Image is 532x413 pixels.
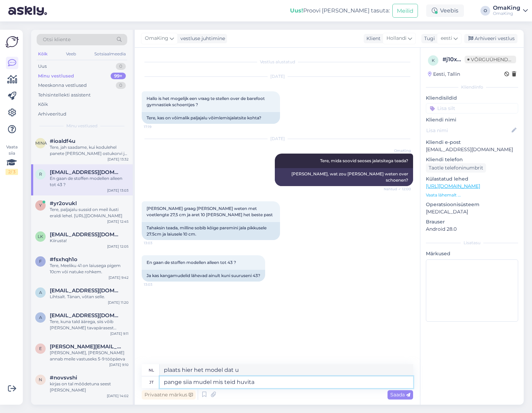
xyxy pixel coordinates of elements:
font: Veeb [66,51,76,56]
font: # [442,56,446,63]
font: Kõik [38,51,48,56]
font: Vestlus alustatud [260,59,295,64]
a: OmaKingOmaKing [493,5,528,16]
span: #yr2ovukl [50,200,77,206]
font: Hollandi [386,35,407,41]
font: Tere, paljajalu sussid on meil ilusti eraldi lehel. [URL][DOMAIN_NAME] [50,207,122,218]
font: [EMAIL_ADDRESS][DOMAIN_NAME] [50,169,145,175]
span: rickheuvelmans@hotmail.com [50,169,122,175]
font: Lihtsalt. Tänan, võtan selle. [50,294,105,299]
font: OmaKing [145,35,168,41]
font: r [39,172,42,177]
font: Tere, kuna tald äärega, siis võib [PERSON_NAME] tavapärasest suurem number. [50,319,116,337]
font: Brauser [426,219,445,225]
font: kirjas on tal mõõdetuna seest [PERSON_NAME] [50,381,111,393]
span: #fsxhqh1o [50,256,77,263]
font: jt [149,380,153,385]
font: Minu vestlused [38,73,74,79]
font: Android 28.0 [426,226,457,232]
font: / 3 [11,169,16,174]
font: [EMAIL_ADDRESS][DOMAIN_NAME] [426,146,513,153]
font: [EMAIL_ADDRESS][DOMAIN_NAME] [50,231,145,238]
font: Kiirusta! [50,238,67,243]
font: Arhiveeritud [38,111,66,117]
font: Privaatne märkus [144,392,187,398]
font: Meilid [397,8,413,14]
font: 13:03 [144,241,152,245]
span: elinor.brook@outlook.com [50,343,122,350]
font: Tere, jah saadame, kui kodulehel panete [PERSON_NAME] ostukorvi ja lähete maksma siis seal saate ... [50,145,128,181]
font: Sotsiaalmeedia [94,51,126,56]
font: OmaKing [394,148,411,153]
font: Veebis [440,7,458,14]
font: Tere, Meeliku 41 on laiusega pigem 10cm või natuke rohkem. [50,263,121,274]
font: [DATE] 9:10 [109,362,129,367]
font: Võrguühenduseta [471,56,524,63]
font: Proovi [PERSON_NAME] tasuta: [303,7,390,14]
font: Tehisintellekti assistent [38,92,91,98]
font: eesti [441,35,452,41]
font: 13:03 [144,282,152,287]
font: mina [35,140,47,146]
font: Märkused [426,250,450,257]
span: pjotr_tih@mail.ru [50,231,122,238]
font: [DATE] 12:45 [107,219,129,224]
font: Meeskonna vestlused [38,82,87,88]
font: 99+ [114,73,122,79]
font: [DATE] 14:02 [107,394,129,398]
span: annelehtmae77@gmail.com [50,312,122,319]
font: [PERSON_NAME][EMAIL_ADDRESS][DOMAIN_NAME] [50,343,190,350]
font: [DATE] 13:32 [108,157,129,162]
font: [DATE] 12:05 [107,244,129,249]
font: a [39,290,42,295]
font: [DATE] 11:20 [108,300,129,305]
font: Kliendi e-post [426,139,461,145]
font: f [39,259,42,264]
font: Kliendisildid [426,95,457,101]
font: Saada [390,392,405,398]
font: #ioaldf4u [50,138,75,144]
font: Tere, mida soovid seoses jalatsitega teada? [320,158,408,163]
font: [PERSON_NAME], [PERSON_NAME] annab meile vastuseks 5-9 tööpäeva [50,350,125,361]
font: [PERSON_NAME], wat zou [PERSON_NAME] weten over schoenen? [291,171,409,183]
font: [MEDICAL_DATA] [426,209,468,215]
font: [EMAIL_ADDRESS][DOMAIN_NAME] [50,287,145,294]
font: OmaKing [493,4,520,11]
font: Kõik [38,101,48,107]
font: En gaan de stoffen modellen alleen tot 43 ? [147,260,236,265]
span: armin@sevensundays.ee [50,287,122,294]
font: y [39,203,42,208]
font: Arhiveeri vestlus [475,35,515,42]
input: Lisa nimi [426,127,510,134]
input: Lisa silt [426,103,518,113]
font: Nähtud ✓ 12:00 [384,187,411,191]
font: En gaan de stoffen modellen alleen tot 43 ? [50,176,122,187]
font: Hallo is het mogelijk een vraag te stellen over de barefoot gymnastiek schoentjes ? [147,96,266,107]
font: OmaKing [493,11,513,16]
font: Vaata lähemalt ... [426,192,461,198]
font: O [484,8,487,13]
textarea: plaats hier het model dat u [160,364,413,376]
font: 17:19 [144,125,151,129]
a: [URL][DOMAIN_NAME] [426,183,480,189]
font: [DATE] 9:11 [110,331,129,336]
font: [DATE] [270,74,285,79]
font: j10xhe5t [446,56,470,63]
font: Kliendi telefon [426,156,463,163]
font: Otsi kliente [43,36,71,43]
font: [DATE] 13:03 [107,188,129,193]
font: 0 [119,63,122,69]
font: a [39,315,42,320]
font: Lisatasu [464,240,480,245]
font: Kliendiinfo [461,84,483,90]
font: Tugi [424,35,435,42]
font: Külastatud lehed [426,176,468,182]
font: Vaata siia [6,144,18,156]
font: Uus! [290,7,303,14]
font: Tere, kas on võimalik paljajalu võimlemisjalatsite kohta? [147,115,261,120]
font: [DATE] 9:42 [109,275,129,280]
font: #fsxhqh1o [50,256,77,263]
font: Tahaksin teada, milline sobib kõige paremini jala pikkusele 27.5cm ja laiusele 10 cm. [147,225,268,237]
